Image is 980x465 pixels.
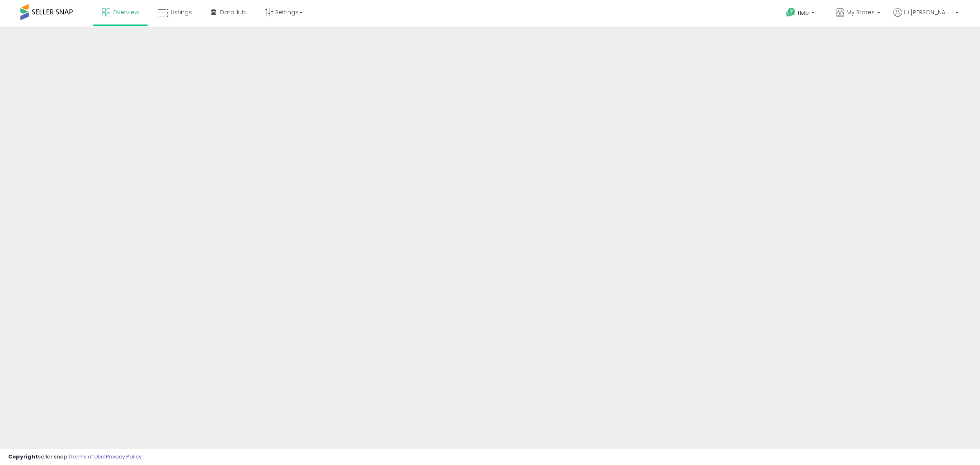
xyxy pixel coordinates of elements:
[846,8,875,16] span: My Stores
[112,8,139,16] span: Overview
[893,8,959,27] a: Hi [PERSON_NAME]
[780,1,823,27] a: Help
[798,9,809,16] span: Help
[171,8,192,16] span: Listings
[786,7,796,18] i: Get Help
[220,8,246,16] span: DataHub
[904,8,953,16] span: Hi [PERSON_NAME]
